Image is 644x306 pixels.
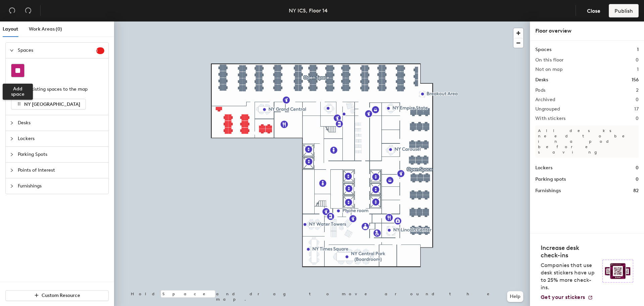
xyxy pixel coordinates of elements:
h1: 82 [633,187,639,194]
span: Custom Resource [42,293,80,298]
span: collapsed [10,184,14,188]
h2: With stickers [535,116,566,121]
div: Floor overview [535,27,639,35]
h1: 1 [637,46,639,53]
h1: Parking spots [535,176,566,183]
span: Desks [18,115,104,131]
h2: Not on map [535,67,562,72]
span: Get your stickers [541,294,585,300]
h1: Desks [535,76,548,84]
h2: 1 [637,67,639,72]
span: Work Areas (0) [29,26,62,32]
span: collapsed [10,152,14,157]
button: Custom Resource [5,290,109,301]
span: Lockers [18,131,104,146]
span: collapsed [10,137,14,141]
button: Redo (⌘ + ⇧ + Z) [21,4,35,17]
h2: On this floor [535,57,564,63]
span: close-circle [11,87,16,92]
div: Add existing spaces to the map [19,86,99,93]
h2: Archived [535,97,555,102]
button: Publish [609,4,639,17]
h1: 0 [636,164,639,172]
h1: Furnishings [535,187,561,194]
h2: 0 [636,57,639,63]
button: Close [581,4,606,17]
h2: 17 [634,106,639,112]
a: Get your stickers [541,294,593,301]
h2: Pods [535,88,545,93]
span: Spaces [18,43,96,58]
h1: Spaces [535,46,551,53]
h1: 0 [636,176,639,183]
h2: Ungrouped [535,106,560,112]
span: collapsed [10,121,14,125]
span: Furnishings [18,178,104,194]
h2: 0 [636,116,639,121]
span: 1 [96,48,104,53]
p: All desks need to be in a pod before saving [535,125,639,158]
p: Companies that use desk stickers have up to 25% more check-ins. [541,262,598,291]
h4: Increase desk check-ins [541,244,598,259]
h1: Lockers [535,164,552,172]
span: NY [GEOGRAPHIC_DATA] [24,101,80,107]
span: Layout [3,26,18,32]
div: NY ICS, Floor 14 [289,6,328,15]
img: Sticker logo [602,260,633,282]
h2: 2 [636,88,639,93]
button: NY [GEOGRAPHIC_DATA] [11,99,86,110]
span: expanded [10,48,14,52]
span: Parking Spots [18,147,104,162]
sup: 1 [96,47,104,54]
button: Undo (⌘ + Z) [5,4,19,17]
h2: 0 [636,97,639,102]
span: Close [587,8,600,14]
span: Points of Interest [18,163,104,178]
span: collapsed [10,168,14,172]
button: Add space [11,64,24,77]
h1: 156 [632,76,639,84]
button: Help [507,291,523,302]
span: undo [9,7,15,14]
